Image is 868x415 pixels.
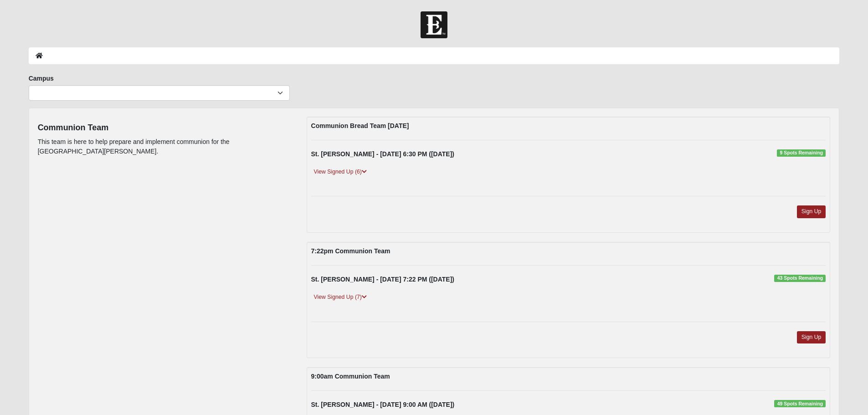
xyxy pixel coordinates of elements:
[29,74,54,83] label: Campus
[777,149,826,157] span: 9 Spots Remaining
[38,137,293,156] p: This team is here to help prepare and implement communion for the [GEOGRAPHIC_DATA][PERSON_NAME].
[797,205,826,218] a: Sign Up
[311,247,390,255] strong: 7:22pm Communion Team
[774,275,826,282] span: 43 Spots Remaining
[311,150,454,158] strong: St. [PERSON_NAME] - [DATE] 6:30 PM ([DATE])
[311,373,390,380] strong: 9:00am Communion Team
[774,400,826,407] span: 49 Spots Remaining
[38,123,293,133] h4: Communion Team
[311,167,370,177] a: View Signed Up (6)
[311,122,409,129] strong: Communion Bread Team [DATE]
[797,331,826,343] a: Sign Up
[311,292,370,302] a: View Signed Up (7)
[311,401,455,408] strong: St. [PERSON_NAME] - [DATE] 9:00 AM ([DATE])
[421,11,447,38] img: Church of Eleven22 Logo
[311,276,454,283] strong: St. [PERSON_NAME] - [DATE] 7:22 PM ([DATE])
